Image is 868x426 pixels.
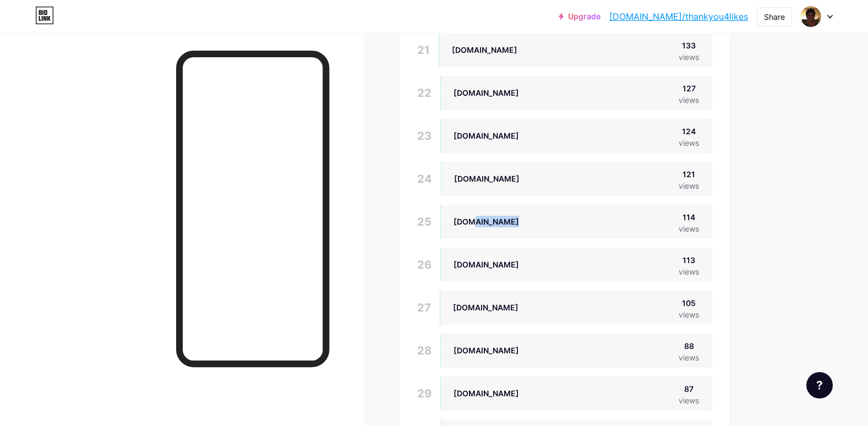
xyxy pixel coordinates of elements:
[454,259,519,270] div: [DOMAIN_NAME]
[417,334,432,368] div: 28
[452,44,517,56] div: [DOMAIN_NAME]
[800,6,821,27] img: thankyou4likes
[679,297,699,309] div: 105
[679,211,699,223] div: 114
[679,266,699,277] div: views
[679,254,699,266] div: 113
[454,345,519,356] div: [DOMAIN_NAME]
[454,173,520,184] div: [DOMAIN_NAME]
[679,51,699,63] div: views
[454,87,519,99] div: [DOMAIN_NAME]
[679,223,699,234] div: views
[453,302,518,313] div: [DOMAIN_NAME]
[417,248,432,282] div: 26
[679,340,699,352] div: 88
[764,11,785,23] div: Share
[454,216,519,227] div: [DOMAIN_NAME]
[679,40,699,51] div: 133
[417,119,432,153] div: 23
[679,383,699,395] div: 87
[417,162,432,196] div: 24
[679,168,699,180] div: 121
[679,180,699,192] div: views
[417,76,432,110] div: 22
[417,291,431,325] div: 27
[679,395,699,406] div: views
[679,309,699,320] div: views
[417,376,432,411] div: 29
[454,387,519,399] div: [DOMAIN_NAME]
[417,33,430,67] div: 21
[609,10,748,23] a: [DOMAIN_NAME]/thankyou4likes
[679,352,699,363] div: views
[679,94,699,106] div: views
[679,125,699,137] div: 124
[679,83,699,94] div: 127
[417,205,432,239] div: 25
[679,137,699,149] div: views
[454,130,519,141] div: [DOMAIN_NAME]
[559,12,600,21] a: Upgrade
